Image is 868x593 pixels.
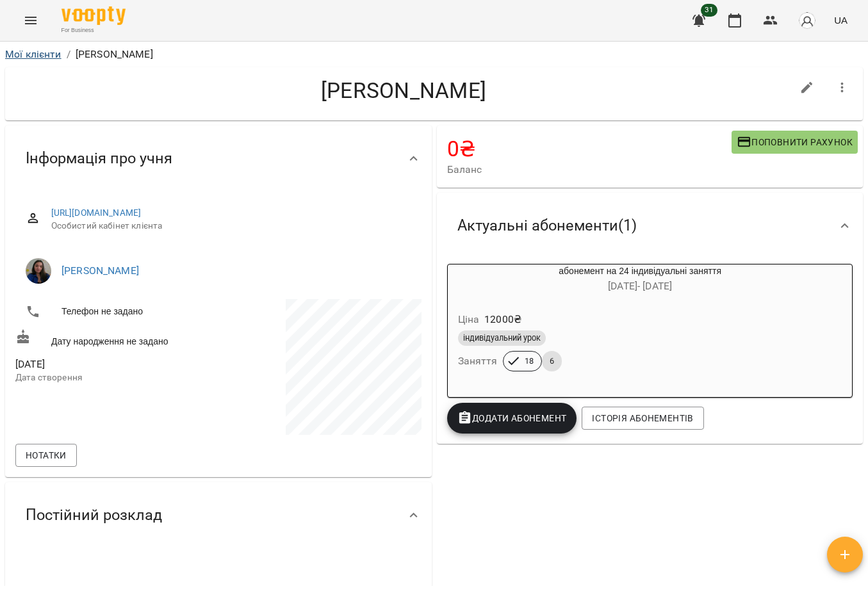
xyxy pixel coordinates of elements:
div: Інформація про учня [5,126,432,191]
h6: Заняття [458,352,498,370]
button: Нотатки [15,444,77,467]
a: Мої клієнти [5,48,61,60]
nav: breadcrumb [5,47,863,62]
a: [URL][DOMAIN_NAME] [51,207,142,218]
div: Постійний розклад [5,482,432,548]
button: Історія абонементів [582,407,703,430]
span: Нотатки [26,448,67,463]
li: / [67,47,70,62]
p: Дата створення [15,371,216,384]
span: Постійний розклад [26,505,162,525]
h4: 0 ₴ [447,136,732,162]
span: For Business [61,26,126,35]
button: UA [829,8,853,32]
img: Самчук Дарина [26,258,51,284]
img: Voopty Logo [61,6,126,25]
span: [DATE] [15,357,216,372]
span: Історія абонементів [592,410,693,426]
a: [PERSON_NAME] [61,264,139,277]
button: абонемент на 24 індивідуальні заняття[DATE]- [DATE]Ціна12000₴індивідуальний урокЗаняття186 [448,264,833,387]
span: Додати Абонемент [457,410,567,426]
span: Поповнити рахунок [737,134,853,150]
span: Особистий кабінет клієнта [51,220,411,232]
div: Актуальні абонементи(1) [437,193,864,259]
p: 12000 ₴ [484,312,521,327]
span: [DATE] - [DATE] [608,280,672,292]
h4: [PERSON_NAME] [15,77,792,104]
span: 6 [542,355,562,367]
span: Баланс [447,162,732,177]
button: Додати Абонемент [447,403,577,434]
span: Актуальні абонементи ( 1 ) [457,216,637,236]
span: UA [834,13,848,27]
span: Інформація про учня [26,149,172,168]
button: Поповнити рахунок [732,131,858,154]
li: Телефон не задано [15,299,216,325]
div: абонемент на 24 індивідуальні заняття [448,264,833,295]
img: avatar_s.png [798,12,816,29]
h6: Ціна [458,311,480,329]
span: індивідуальний урок [458,332,546,344]
div: Дату народження не задано [13,327,218,350]
button: Menu [15,5,46,36]
span: 31 [701,4,717,17]
span: 18 [517,355,541,367]
p: [PERSON_NAME] [76,47,153,62]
